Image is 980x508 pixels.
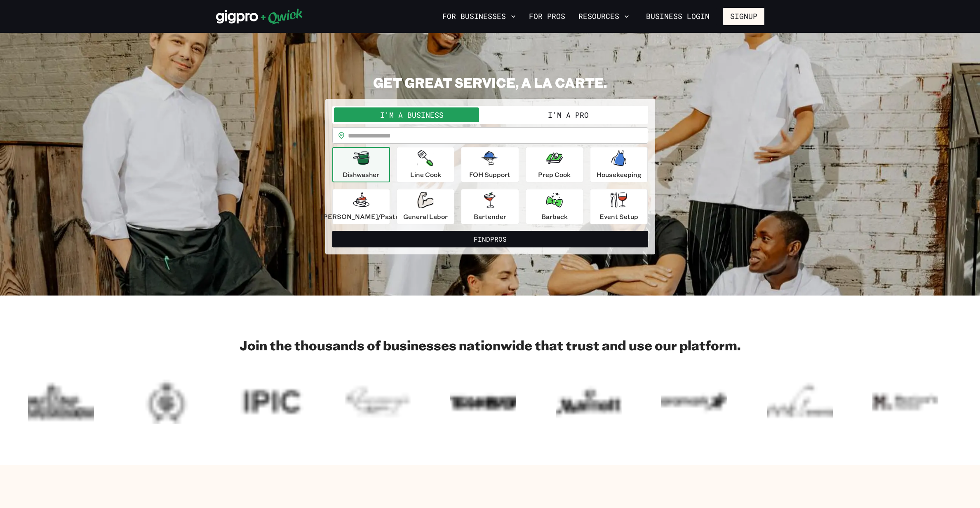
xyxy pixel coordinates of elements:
h2: Join the thousands of businesses nationwide that trust and use our platform. [216,337,764,353]
button: I'm a Business [334,107,490,122]
button: I'm a Pro [490,107,646,122]
button: Housekeeping [590,147,648,182]
p: Line Cook [410,170,441,179]
button: Barback [526,189,583,224]
button: Bartender [461,189,519,224]
h2: GET GREAT SERVICE, A LA CARTE. [325,74,655,91]
button: Event Setup [590,189,648,224]
a: Business Login [639,8,717,25]
p: Dishwasher [343,170,379,179]
button: [PERSON_NAME]/Pastry [332,189,390,224]
p: [PERSON_NAME]/Pastry [321,212,402,221]
button: FindPros [332,231,648,247]
button: Signup [723,8,764,25]
button: General Labor [397,189,454,224]
button: Resources [575,9,632,23]
button: Line Cook [397,147,454,182]
p: Housekeeping [597,170,642,179]
button: For Businesses [439,9,519,23]
button: FOH Support [461,147,519,182]
button: Dishwasher [332,147,390,182]
button: Prep Cook [526,147,583,182]
p: Barback [541,212,568,221]
a: For Pros [526,9,569,23]
p: Event Setup [599,212,638,221]
p: Prep Cook [538,170,571,179]
p: Bartender [474,212,506,221]
p: FOH Support [469,170,510,179]
p: General Labor [403,212,448,221]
